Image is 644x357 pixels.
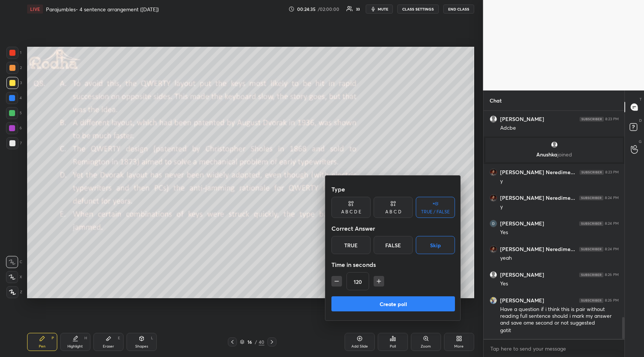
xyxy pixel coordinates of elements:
[331,182,455,197] div: Type
[341,210,361,214] div: A B C D E
[331,236,371,254] div: True
[331,296,455,311] button: Create poll
[374,236,413,254] div: False
[385,210,401,214] div: A B C D
[331,257,455,272] div: Time in seconds
[421,210,450,214] div: TRUE / FALSE
[416,236,455,254] button: Skip
[331,221,455,236] div: Correct Answer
